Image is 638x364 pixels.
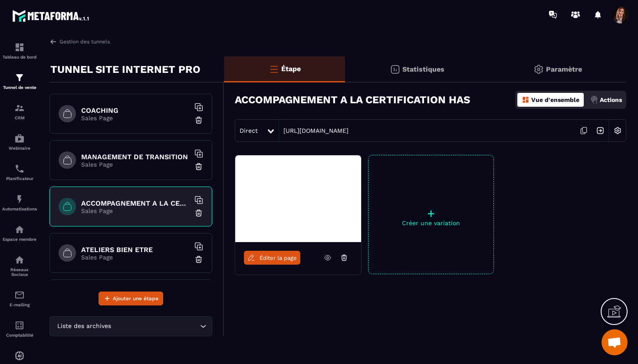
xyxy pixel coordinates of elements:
div: Search for option [49,316,212,336]
p: Automatisations [2,207,37,211]
img: setting-gr.5f69749f.svg [533,64,544,75]
img: trash [194,116,203,125]
a: formationformationTableau de bord [2,36,37,66]
img: trash [194,162,203,171]
img: dashboard-orange.40269519.svg [522,96,529,104]
img: formation [14,103,25,113]
h6: ATELIERS BIEN ETRE [81,246,190,254]
p: CRM [2,115,37,120]
img: image [235,155,361,242]
a: formationformationCRM [2,96,37,127]
p: Vue d'ensemble [531,96,579,103]
p: Tunnel de vente [2,85,37,90]
img: formation [14,42,25,52]
p: Statistiques [402,65,444,73]
p: Sales Page [81,207,190,214]
img: social-network [14,255,25,265]
span: Liste des archives [55,321,113,331]
a: automationsautomationsEspace membre [2,218,37,248]
span: Éditer la page [260,255,297,261]
img: arrow-next.bcc2205e.svg [592,122,608,139]
p: Comptabilité [2,333,37,338]
p: E-mailing [2,302,37,307]
a: formationformationTunnel de vente [2,66,37,96]
p: Webinaire [2,146,37,151]
p: Actions [600,96,622,103]
a: Éditer la page [244,251,300,265]
a: accountantaccountantComptabilité [2,314,37,344]
img: actions.d6e523a2.png [590,96,598,104]
img: logo [12,8,90,23]
a: Gestion des tunnels [49,38,110,46]
span: Direct [240,127,258,134]
p: Créer une variation [368,220,493,226]
a: schedulerschedulerPlanificateur [2,157,37,187]
p: Espace membre [2,237,37,242]
p: Étape [281,65,301,73]
img: bars-o.4a397970.svg [269,64,279,74]
img: trash [194,209,203,217]
a: emailemailE-mailing [2,283,37,314]
p: TUNNEL SITE INTERNET PRO [50,61,201,78]
img: automations [14,351,25,361]
img: arrow [49,38,57,46]
img: stats.20deebd0.svg [390,64,400,75]
a: Ouvrir le chat [602,329,628,355]
img: setting-w.858f3a88.svg [609,122,626,139]
a: social-networksocial-networkRéseaux Sociaux [2,248,37,283]
h3: ACCOMPAGNEMENT A LA CERTIFICATION HAS [235,94,470,106]
img: scheduler [14,164,25,174]
input: Search for option [113,321,198,331]
a: automationsautomationsAutomatisations [2,187,37,218]
h6: MANAGEMENT DE TRANSITION [81,153,190,161]
img: automations [14,194,25,204]
img: automations [14,224,25,235]
p: Paramètre [546,65,582,73]
img: accountant [14,320,25,331]
a: automationsautomationsWebinaire [2,127,37,157]
img: trash [194,255,203,264]
img: formation [14,72,25,83]
a: [URL][DOMAIN_NAME] [279,127,349,134]
p: Sales Page [81,115,190,121]
img: email [14,290,25,300]
h6: ACCOMPAGNEMENT A LA CERTIFICATION HAS [81,199,190,207]
p: Planificateur [2,176,37,181]
img: automations [14,133,25,144]
p: Réseaux Sociaux [2,267,37,277]
h6: COACHING [81,106,190,115]
span: Ajouter une étape [113,294,158,303]
p: Sales Page [81,161,190,168]
p: Sales Page [81,254,190,261]
p: Tableau de bord [2,55,37,59]
p: + [368,207,493,220]
button: Ajouter une étape [99,292,163,305]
